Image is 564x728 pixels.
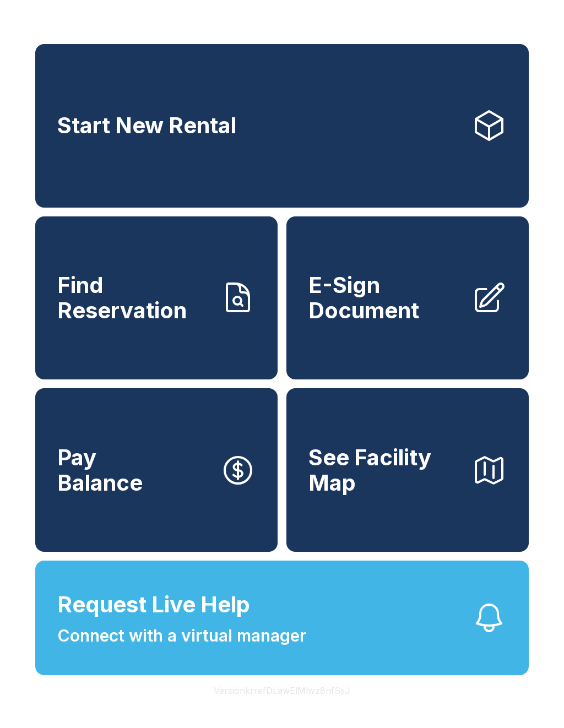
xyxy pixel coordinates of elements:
[57,623,306,648] span: Connect with a virtual manager
[35,388,278,552] button: PayBalance
[35,561,529,675] button: Request Live HelpConnect with a virtual manager
[57,113,236,138] span: Start New Rental
[286,216,529,380] a: E-Sign Document
[57,445,143,495] span: Pay Balance
[205,675,359,706] button: VersionkrrefDLawElMlwz8nfSsJ
[57,273,211,323] span: Find Reservation
[308,273,463,323] span: E-Sign Document
[308,445,463,495] span: See Facility Map
[286,388,529,552] button: See Facility Map
[35,44,529,208] a: Start New Rental
[57,588,250,621] span: Request Live Help
[35,216,278,380] a: Find Reservation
